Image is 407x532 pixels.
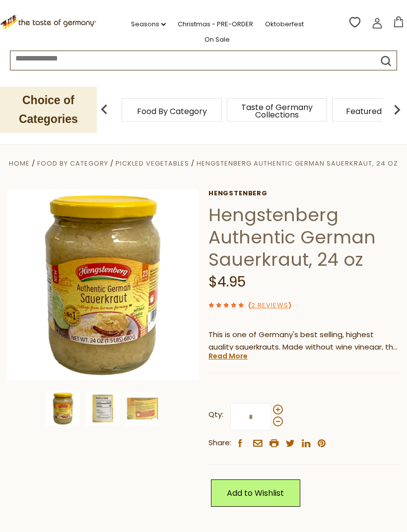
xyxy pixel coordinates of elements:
span: ( ) [248,300,291,310]
a: 2 Reviews [251,300,288,311]
a: Oktoberfest [265,19,304,30]
a: On Sale [204,34,230,45]
a: Add to Wishlist [211,479,300,507]
a: Food By Category [137,108,207,115]
img: next arrow [387,100,407,119]
a: Christmas - PRE-ORDER [178,19,253,30]
img: previous arrow [94,100,114,119]
a: Hengstenberg Authentic German Sauerkraut, 24 oz [197,159,398,168]
a: Home [9,159,30,168]
a: Seasons [131,19,166,30]
h1: Hengstenberg Authentic German Sauerkraut, 24 oz [208,204,400,271]
a: Hengstenberg [208,189,400,197]
strong: Qty: [208,409,223,421]
span: $4.95 [208,272,246,292]
a: Taste of Germany Collections [237,104,317,118]
input: Qty: [230,403,271,430]
img: Hengstenberg Authentic German Sauerkraut, 24 oz [46,392,80,425]
a: Read More [208,351,248,361]
a: Food By Category [37,159,108,168]
span: Share: [208,437,231,449]
img: Hengstenberg Authentic German Sauerkraut, 24 oz [126,392,159,425]
a: Pickled Vegetables [116,159,189,168]
p: This is one of Germany's best selling, highest quality sauerkrauts. Made without wine vinegar, th... [208,329,400,354]
img: Hengstenberg Authentic German Sauerkraut, 24 oz [86,392,120,425]
img: Hengstenberg Authentic German Sauerkraut, 24 oz [7,189,199,380]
